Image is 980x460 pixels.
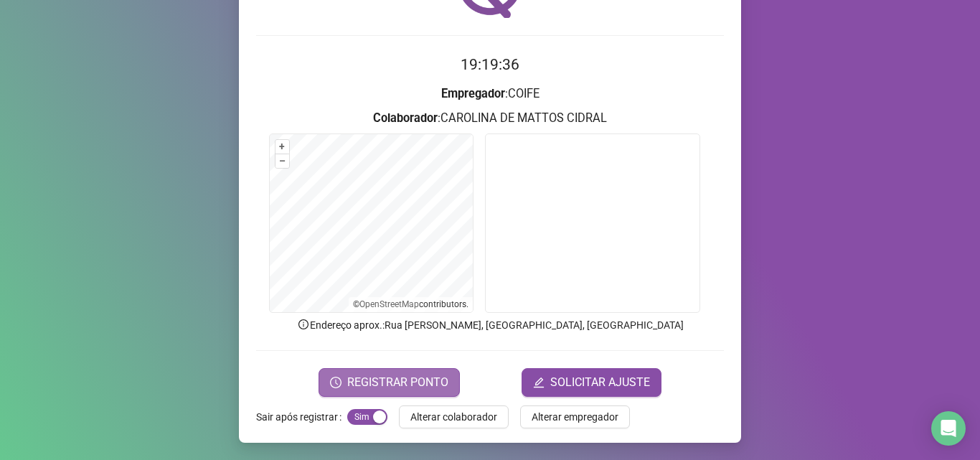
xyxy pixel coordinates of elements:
[256,405,347,428] label: Sair após registrar
[347,374,448,391] span: REGISTRAR PONTO
[532,409,618,425] span: Alterar empregador
[520,405,630,428] button: Alterar empregador
[399,405,509,428] button: Alterar colaborador
[297,318,310,331] span: info-circle
[931,411,966,446] div: Open Intercom Messenger
[373,111,438,125] strong: Colaborador
[550,374,650,391] span: SOLICITAR AJUSTE
[256,109,724,128] h3: : CAROLINA DE MATTOS CIDRAL
[353,299,468,309] li: © contributors.
[533,377,545,388] span: edit
[410,409,497,425] span: Alterar colaborador
[330,377,341,388] span: clock-circle
[319,368,460,397] button: REGISTRAR PONTO
[275,154,289,168] button: –
[522,368,661,397] button: editSOLICITAR AJUSTE
[256,317,724,333] p: Endereço aprox. : Rua [PERSON_NAME], [GEOGRAPHIC_DATA], [GEOGRAPHIC_DATA]
[275,140,289,154] button: +
[256,85,724,103] h3: : COIFE
[441,87,505,100] strong: Empregador
[359,299,419,309] a: OpenStreetMap
[461,56,519,73] time: 19:19:36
